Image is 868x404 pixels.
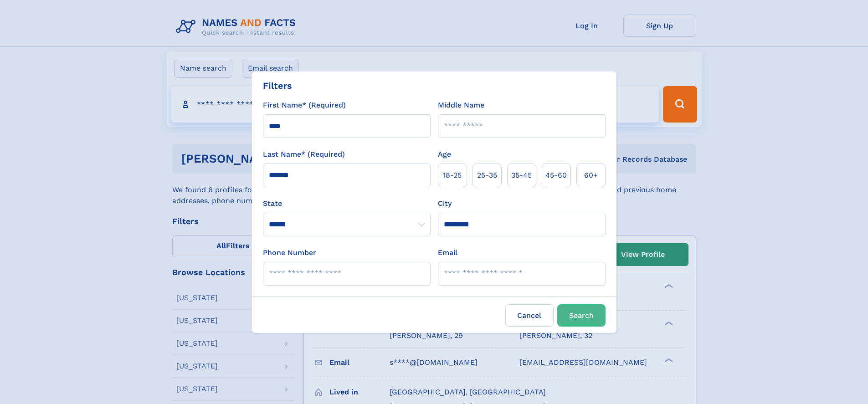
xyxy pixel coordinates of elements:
[584,170,598,181] span: 60+
[263,247,316,258] label: Phone Number
[263,79,292,92] div: Filters
[545,170,567,181] span: 45‑60
[477,170,497,181] span: 25‑35
[438,149,451,160] label: Age
[263,149,345,160] label: Last Name* (Required)
[263,198,431,209] label: State
[438,247,457,258] label: Email
[438,100,484,111] label: Middle Name
[557,304,606,327] button: Search
[438,198,452,209] label: City
[443,170,462,181] span: 18‑25
[505,304,554,327] label: Cancel
[511,170,532,181] span: 35‑45
[263,100,346,111] label: First Name* (Required)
